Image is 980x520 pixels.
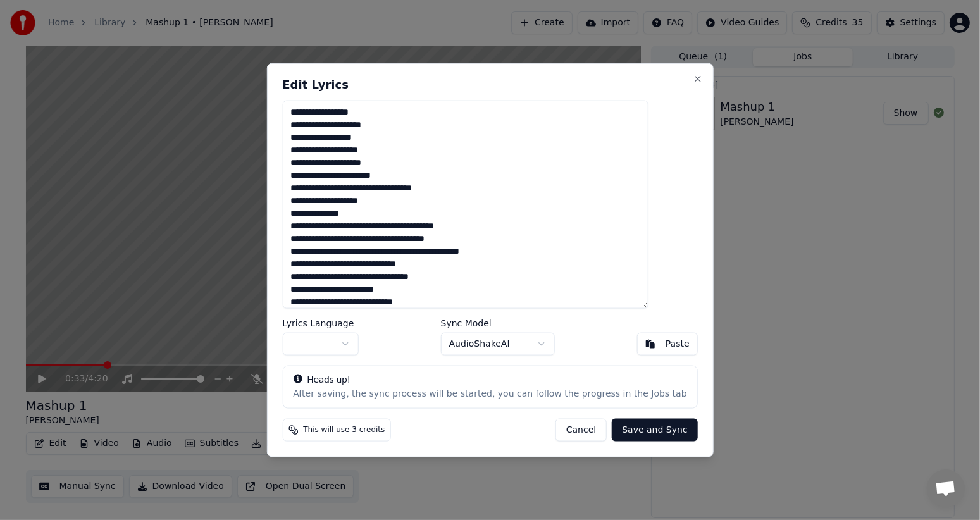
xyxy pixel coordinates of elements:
div: After saving, the sync process will be started, you can follow the progress in the Jobs tab [293,387,686,400]
div: Paste [666,337,690,350]
div: Heads up! [293,373,686,386]
button: Cancel [555,418,607,441]
button: Save and Sync [612,418,697,441]
h2: Edit Lyrics [282,79,697,90]
label: Sync Model [441,318,555,327]
label: Lyrics Language [282,318,358,327]
button: Paste [637,332,698,355]
span: This will use 3 credits [303,424,385,435]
